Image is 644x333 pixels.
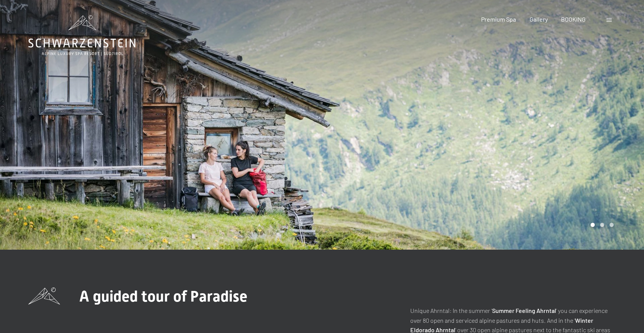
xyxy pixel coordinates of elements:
[561,16,586,23] a: BOOKING
[591,223,595,227] div: Carousel Page 1 (Current Slide)
[588,223,614,227] div: Carousel Pagination
[481,16,516,23] a: Premium Spa
[79,288,247,305] span: A guided tour of Paradise
[492,307,556,314] strong: Summer Feeling Ahrntal
[610,223,614,227] div: Carousel Page 3
[530,16,548,23] a: Gallery
[600,223,604,227] div: Carousel Page 2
